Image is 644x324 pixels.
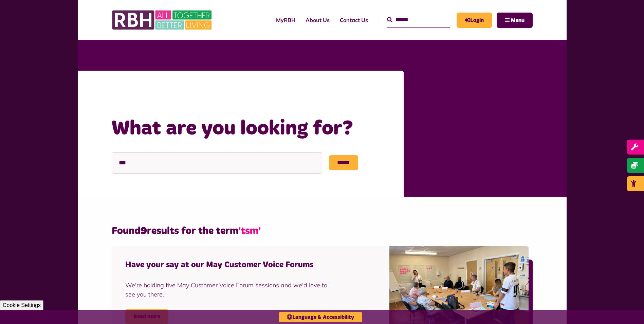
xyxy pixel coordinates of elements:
a: Read more [125,309,168,324]
a: MyRBH [271,11,300,29]
span: Menu [511,18,525,23]
div: We're holding five May Customer Voice Forum sessions and we'd love to see you there. [125,281,335,299]
a: What are you looking for? [177,90,253,97]
h1: What are you looking for? [112,115,390,142]
span: 'tsm' [238,226,261,236]
button: Language & Accessibility [279,312,362,322]
button: Navigation [497,13,533,28]
h2: Found results for the term [112,224,533,238]
a: Home [151,90,168,97]
a: Contact Us [335,11,373,29]
a: About Us [300,11,335,29]
img: RBH [112,7,214,33]
a: MyRBH [457,13,492,28]
h4: Have your say at our May Customer Voice Forums [125,260,335,270]
strong: 9 [141,226,147,236]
